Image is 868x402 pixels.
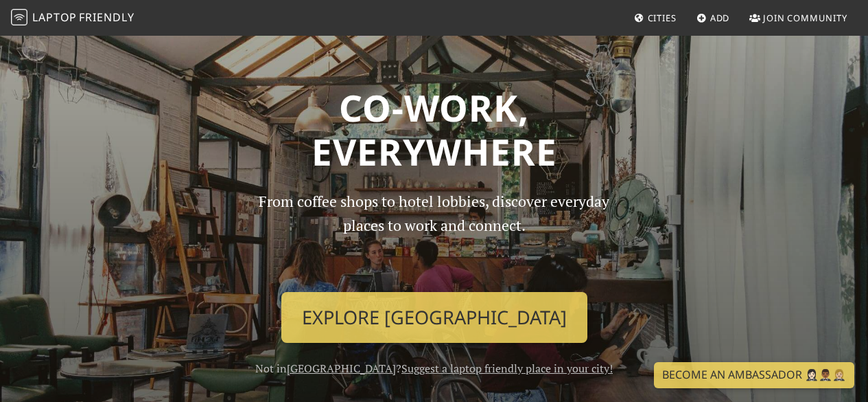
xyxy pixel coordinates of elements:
a: Explore [GEOGRAPHIC_DATA] [281,292,587,343]
a: LaptopFriendly LaptopFriendly [11,6,134,30]
span: Cities [648,12,677,24]
span: Not in ? [255,361,613,376]
img: LaptopFriendly [11,9,27,25]
a: Become an Ambassador 🤵🏻‍♀️🤵🏾‍♂️🤵🏼‍♀️ [654,362,854,388]
span: Join Community [763,12,847,24]
span: Add [710,12,730,24]
a: Join Community [744,5,853,30]
span: Laptop [32,10,77,25]
span: Friendly [79,10,134,25]
a: Suggest a laptop friendly place in your city! [401,361,613,376]
a: Cities [629,5,682,30]
a: Add [691,5,736,30]
p: From coffee shops to hotel lobbies, discover everyday places to work and connect. [247,190,622,281]
h1: Co-work, Everywhere [51,86,817,173]
a: [GEOGRAPHIC_DATA] [287,361,396,376]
